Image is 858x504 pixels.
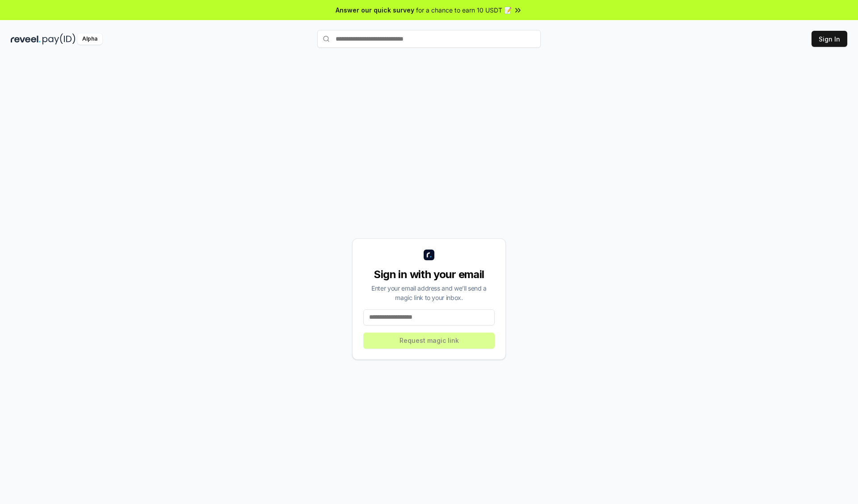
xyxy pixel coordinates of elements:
img: reveel_dark [11,33,41,45]
img: pay_id [42,33,76,45]
span: Answer our quick survey [336,5,414,15]
div: Alpha [77,33,102,45]
img: logo_small [424,250,434,260]
div: Sign in with your email [363,267,495,282]
span: for a chance to earn 10 USDT 📝 [416,5,512,15]
div: Enter your email address and we’ll send a magic link to your inbox. [363,283,495,302]
button: Sign In [812,31,847,47]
